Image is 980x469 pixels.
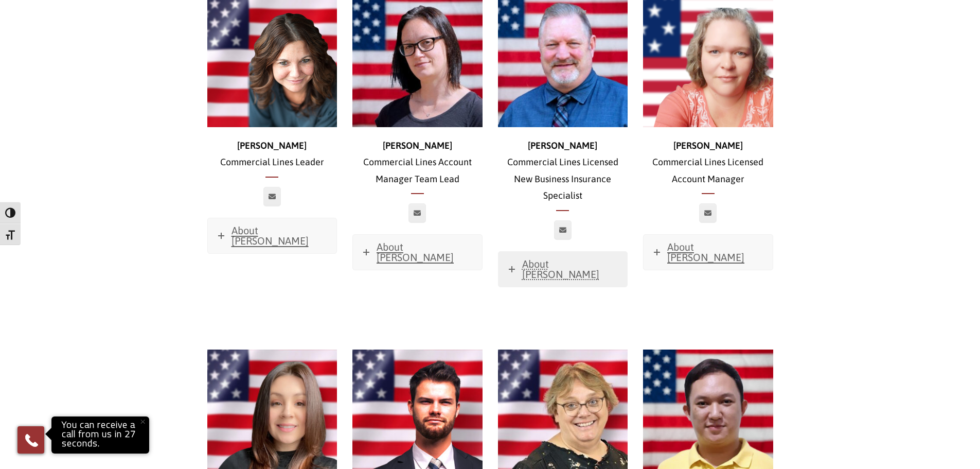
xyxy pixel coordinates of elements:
[23,432,40,448] img: Phone icon
[498,137,628,204] p: Commercial Lines Licensed New Business Insurance Specialist
[208,218,337,253] a: About [PERSON_NAME]
[383,140,452,151] strong: [PERSON_NAME]
[231,224,309,247] span: About [PERSON_NAME]
[237,140,307,151] strong: [PERSON_NAME]
[667,241,744,263] span: About [PERSON_NAME]
[522,258,599,280] span: About [PERSON_NAME]
[377,241,454,263] span: About [PERSON_NAME]
[54,419,147,451] p: You can receive a call from us in 27 seconds.
[207,137,337,171] p: Commercial Lines Leader
[352,137,483,187] p: Commercial Lines Account Manager Team Lead
[498,252,628,287] a: About [PERSON_NAME]
[643,137,773,187] p: Commercial Lines Licensed Account Manager
[644,235,773,270] a: About [PERSON_NAME]
[673,140,743,151] strong: [PERSON_NAME]
[353,235,482,270] a: About [PERSON_NAME]
[528,140,597,151] strong: [PERSON_NAME]
[131,410,154,433] button: Close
